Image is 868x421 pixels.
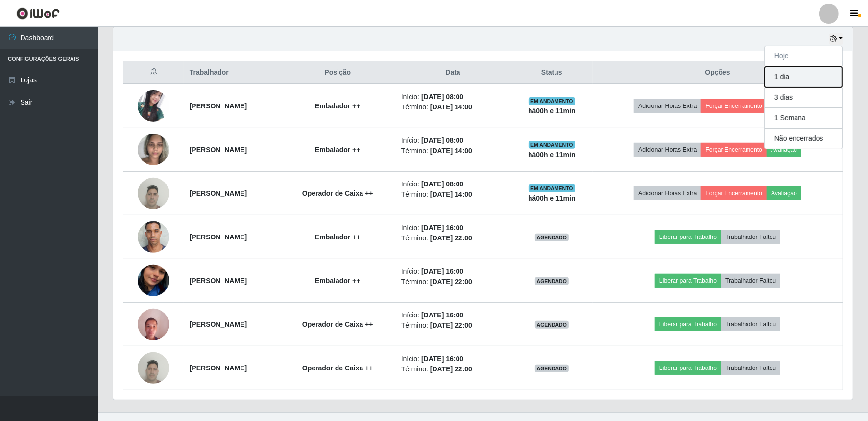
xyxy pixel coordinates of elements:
[655,230,721,244] button: Liberar para Trabalho
[634,143,701,157] button: Adicionar Horas Extra
[701,99,767,113] button: Forçar Encerramento
[401,92,505,102] li: Início:
[401,320,505,331] li: Término:
[401,310,505,320] li: Início:
[634,99,701,113] button: Adicionar Horas Extra
[701,143,767,157] button: Forçar Encerramento
[430,365,472,373] time: [DATE] 22:00
[765,67,842,87] button: 1 dia
[430,278,472,286] time: [DATE] 22:00
[421,136,463,144] time: [DATE] 08:00
[529,141,575,149] span: EM ANDAMENTO
[430,103,472,111] time: [DATE] 14:00
[721,317,780,331] button: Trabalhador Faltou
[401,233,505,243] li: Término:
[421,93,463,101] time: [DATE] 08:00
[528,151,576,158] strong: há 00 h e 11 min
[430,321,472,329] time: [DATE] 22:00
[421,311,463,319] time: [DATE] 16:00
[302,320,373,328] strong: Operador de Caixa ++
[535,321,569,329] span: AGENDADO
[401,189,505,200] li: Término:
[190,233,247,241] strong: [PERSON_NAME]
[138,216,169,258] img: 1698511606496.jpeg
[315,233,361,241] strong: Embalador ++
[302,364,373,372] strong: Operador de Caixa ++
[765,129,842,149] button: Não encerrados
[528,194,576,202] strong: há 00 h e 11 min
[302,189,373,197] strong: Operador de Caixa ++
[510,61,593,84] th: Status
[721,361,780,375] button: Trabalhador Faltou
[634,186,701,200] button: Adicionar Horas Extra
[421,224,463,232] time: [DATE] 16:00
[138,90,169,121] img: 1744639547908.jpeg
[315,277,361,285] strong: Embalador ++
[395,61,511,84] th: Data
[190,189,247,197] strong: [PERSON_NAME]
[421,267,463,275] time: [DATE] 16:00
[535,365,569,372] span: AGENDADO
[430,147,472,155] time: [DATE] 14:00
[765,87,842,108] button: 3 dias
[430,190,472,198] time: [DATE] 14:00
[401,266,505,277] li: Início:
[767,143,801,157] button: Avaliação
[655,274,721,288] button: Liberar para Trabalho
[401,135,505,146] li: Início:
[315,146,361,154] strong: Embalador ++
[529,184,575,192] span: EM ANDAMENTO
[16,7,60,20] img: CoreUI Logo
[765,108,842,129] button: 1 Semana
[655,361,721,375] button: Liberar para Trabalho
[529,97,575,105] span: EM ANDAMENTO
[401,146,505,156] li: Término:
[421,355,463,363] time: [DATE] 16:00
[421,180,463,188] time: [DATE] 08:00
[138,347,169,389] img: 1751195397992.jpeg
[721,274,780,288] button: Trabalhador Faltou
[535,234,569,241] span: AGENDADO
[701,186,767,200] button: Forçar Encerramento
[138,253,169,309] img: 1745345508904.jpeg
[190,277,247,285] strong: [PERSON_NAME]
[138,129,169,170] img: 1749078762864.jpeg
[430,234,472,242] time: [DATE] 22:00
[593,61,843,84] th: Opções
[184,61,280,84] th: Trabalhador
[401,102,505,112] li: Término:
[401,277,505,287] li: Término:
[190,102,247,110] strong: [PERSON_NAME]
[138,303,169,345] img: 1748286329941.jpeg
[401,179,505,189] li: Início:
[138,172,169,214] img: 1751195397992.jpeg
[190,364,247,372] strong: [PERSON_NAME]
[767,186,801,200] button: Avaliação
[315,102,361,110] strong: Embalador ++
[528,107,576,115] strong: há 00 h e 11 min
[401,223,505,233] li: Início:
[655,317,721,331] button: Liberar para Trabalho
[280,61,395,84] th: Posição
[765,46,842,67] button: Hoje
[401,354,505,364] li: Início:
[401,364,505,374] li: Término:
[190,320,247,328] strong: [PERSON_NAME]
[190,146,247,154] strong: [PERSON_NAME]
[721,230,780,244] button: Trabalhador Faltou
[535,277,569,285] span: AGENDADO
